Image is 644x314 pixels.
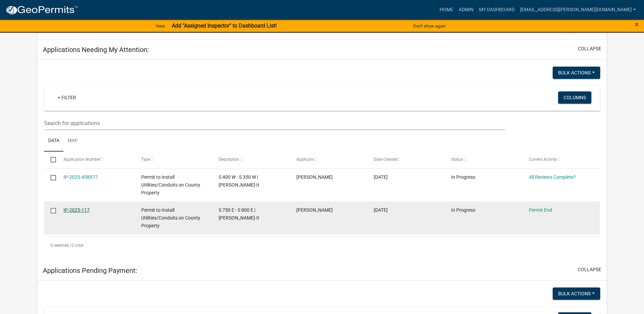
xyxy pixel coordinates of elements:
a: IP-2025-458577 [63,174,98,180]
a: Data [44,130,63,152]
a: My Dashboard [476,3,517,16]
a: Home [437,3,456,16]
a: Permit End [529,207,552,213]
a: Map [63,130,82,152]
span: Justin Suhre [296,207,333,213]
span: In Progress [451,174,475,180]
input: Search for applications [44,116,505,130]
datatable-header-cell: Application Number [57,152,134,168]
datatable-header-cell: Applicant [290,152,367,168]
datatable-header-cell: Description [212,152,290,168]
datatable-header-cell: Select [44,152,57,168]
span: 0 selected / [51,243,72,248]
span: Description [219,157,239,162]
button: Columns [558,91,591,104]
span: Permit to Install Utilities/Conduits on County Property [141,207,200,228]
span: 08/03/2025 [374,174,388,180]
div: collapse [37,60,607,261]
a: All Reviews Complete? [529,174,576,180]
a: + Filter [52,91,81,104]
span: 08/03/2025 [374,207,388,213]
strong: Add "Assigned Inspector" to Dashboard List! [172,22,277,29]
datatable-header-cell: Status [445,152,522,168]
button: Bulk Actions [553,67,600,79]
span: In Progress [451,207,475,213]
button: collapse [578,266,601,273]
datatable-header-cell: Date Created [367,152,445,168]
a: Admin [456,3,476,16]
span: × [634,20,639,29]
a: IP-2025-117 [63,207,90,213]
button: Close [634,20,639,29]
span: Type [141,157,150,162]
h5: Applications Pending Payment: [43,266,137,275]
span: Application Number [63,157,100,162]
h5: Applications Needing My Attention: [43,46,149,54]
span: S 400 W - S 350 W | Berry-It [219,174,259,188]
a: [EMAIL_ADDRESS][PERSON_NAME][DOMAIN_NAME] [517,3,639,16]
span: Justin Suhre [296,174,333,180]
span: Status [451,157,463,162]
button: Bulk Actions [553,287,600,300]
datatable-header-cell: Type [135,152,212,168]
button: collapse [578,45,601,52]
span: Date Created [374,157,398,162]
span: Permit to Install Utilities/Conduits on County Property [141,174,200,195]
span: S 750 E - S 800 E | Berry-It [219,207,259,221]
button: Don't show again [410,20,448,32]
span: Applicant [296,157,314,162]
span: Current Activity [529,157,557,162]
datatable-header-cell: Current Activity [522,152,600,168]
div: 2 total [44,237,600,254]
a: View [153,20,168,32]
